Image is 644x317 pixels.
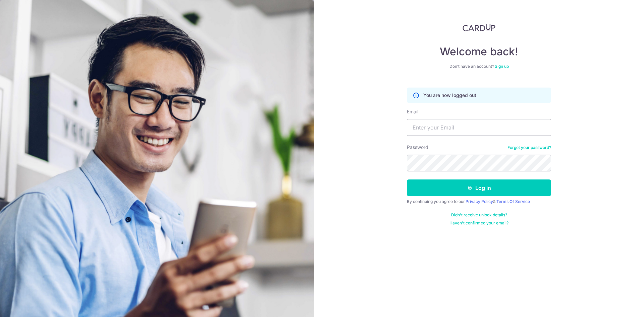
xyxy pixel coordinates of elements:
a: Haven't confirmed your email? [449,220,508,226]
input: Enter your Email [407,119,551,136]
a: Terms Of Service [496,199,530,204]
a: Privacy Policy [466,199,493,204]
p: You are now logged out [423,92,476,99]
div: By continuing you agree to our & [407,199,551,204]
label: Email [407,108,418,115]
img: CardUp Logo [463,23,495,32]
a: Sign up [495,64,509,69]
a: Forgot your password? [507,145,551,150]
h4: Welcome back! [407,45,551,58]
a: Didn't receive unlock details? [451,212,507,218]
div: Don’t have an account? [407,64,551,69]
button: Log in [407,179,551,196]
label: Password [407,144,428,151]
